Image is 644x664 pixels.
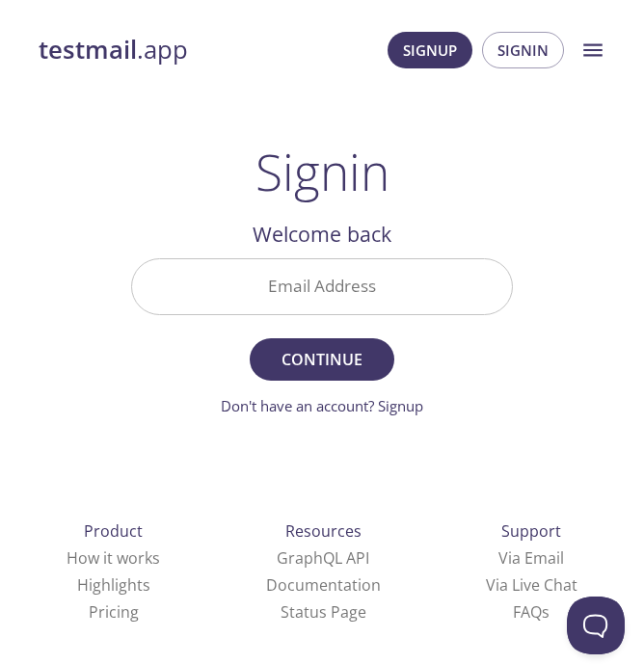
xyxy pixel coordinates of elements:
span: Signin [497,38,549,63]
button: Signup [388,32,472,68]
button: menu [569,26,617,74]
span: Resources [285,520,362,542]
a: FAQ [513,601,550,623]
a: Highlights [77,574,150,596]
a: How it works [67,547,160,569]
h1: Signin [255,143,389,200]
span: Continue [271,346,373,373]
a: GraphQL API [277,547,369,569]
a: testmail.app [39,34,188,66]
span: Support [501,520,561,542]
button: Continue [250,338,394,381]
iframe: Help Scout Beacon - Open [567,597,625,654]
span: s [542,601,550,623]
a: Status Page [281,601,366,623]
a: Pricing [89,601,139,623]
a: Documentation [266,574,381,596]
a: Via Email [498,547,564,569]
span: Product [84,520,143,542]
strong: testmail [39,33,137,66]
h2: Welcome back [131,218,513,251]
a: Don't have an account? Signup [221,396,423,415]
span: Signup [403,38,457,63]
a: Via Live Chat [486,574,577,596]
button: Signin [482,32,564,68]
